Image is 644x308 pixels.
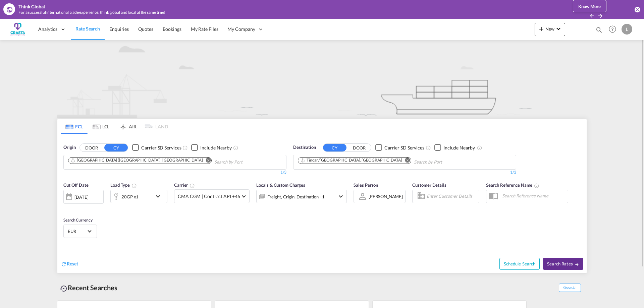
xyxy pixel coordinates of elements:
[300,158,402,163] div: Tincan/Lagos, NGTIN
[499,191,568,201] input: Search Reference Name
[121,192,139,201] div: 20GP x1
[201,158,211,164] button: Remove
[67,261,78,266] span: Reset
[178,193,240,200] span: CMA CGM | Contract API +46
[10,21,25,37] img: ac429df091a311ed8aa72df674ea3bd9.png
[67,226,93,236] md-select: Select Currency: € EUREuro
[575,262,579,267] md-icon: icon-arrow-right
[71,18,105,40] a: Rate Search
[368,191,404,201] md-select: Sales Person: Luca D'Alterio
[607,23,618,35] span: Help
[589,12,597,19] button: icon-arrow-left
[80,144,103,151] button: DOOR
[57,280,120,295] div: Recent Searches
[186,18,223,40] a: My Rate Files
[63,182,89,188] span: Cut Off Date
[61,119,88,134] md-tab-item: FCL
[182,145,188,150] md-icon: Unchecked: Search for CY (Container Yard) services for all selected carriers.Checked : Search for...
[74,194,88,200] div: [DATE]
[547,261,579,266] span: Search Rates
[634,6,641,13] button: icon-close-circle
[114,119,141,134] md-tab-item: AIR
[559,284,581,292] span: Show All
[119,123,127,128] md-icon: icon-airplane
[589,13,595,19] md-icon: icon-arrow-left
[174,182,195,188] span: Carrier
[154,192,165,200] md-icon: icon-chevron-down
[6,6,13,13] md-icon: icon-earth
[323,144,346,151] button: CY
[384,144,424,151] div: Carrier SD Services
[138,26,153,32] span: Quotes
[104,144,128,151] button: CY
[75,26,100,32] span: Rate Search
[163,26,181,32] span: Bookings
[256,190,347,203] div: Freight Origin Destination Factory Stuffingicon-chevron-down
[543,258,583,270] button: Search Ratesicon-arrow-right
[61,261,67,267] md-icon: icon-refresh
[34,18,71,40] div: Analytics
[578,4,601,9] span: Know More
[63,218,93,223] span: Search Currency
[267,192,325,201] div: Freight Origin Destination Factory Stuffing
[68,228,87,234] span: EUR
[38,26,57,33] span: Analytics
[597,12,603,19] button: icon-arrow-right
[191,26,218,32] span: My Rate Files
[131,183,137,188] md-icon: icon-information-outline
[369,194,403,199] div: [PERSON_NAME]
[57,40,587,118] img: new-FCL.png
[141,144,181,151] div: Carrier SD Services
[63,170,286,175] div: 1/3
[622,24,632,35] div: L
[499,258,540,270] button: Note: By default Schedule search will only considerorigin ports, destination ports and cut off da...
[426,145,431,150] md-icon: Unchecked: Search for CY (Container Yard) services for all selected carriers.Checked : Search for...
[595,26,603,36] div: icon-magnify
[200,144,232,151] div: Include Nearby
[133,18,158,40] a: Quotes
[191,144,232,151] md-checkbox: Checkbox No Ink
[537,25,545,33] md-icon: icon-plus 400-fg
[607,23,622,36] div: Help
[427,191,477,201] input: Enter Customer Details
[63,203,68,212] md-datepicker: Select
[414,157,478,168] input: Chips input.
[347,144,371,151] button: DOOR
[61,260,78,268] div: icon-refreshReset
[233,145,238,150] md-icon: Unchecked: Ignores neighbouring ports when fetching rates.Checked : Includes neighbouring ports w...
[401,158,411,164] button: Remove
[70,158,203,163] div: Genova (Genoa), ITGOA
[300,158,404,163] div: Press delete to remove this chip.
[223,18,268,40] div: My Company
[109,26,129,32] span: Enquiries
[293,170,516,175] div: 1/3
[535,23,565,36] button: icon-plus 400-fgNewicon-chevron-down
[70,158,204,163] div: Press delete to remove this chip.
[63,144,75,151] span: Origin
[57,134,587,273] div: OriginDOOR CY Checkbox No InkUnchecked: Search for CY (Container Yard) services for all selected ...
[67,155,281,168] md-chips-wrap: Chips container. Use arrow keys to select chips.
[537,26,562,32] span: New
[412,182,446,188] span: Customer Details
[354,182,378,188] span: Sales Person
[297,155,480,168] md-chips-wrap: Chips container. Use arrow keys to select chips.
[105,18,133,40] a: Enquiries
[88,119,114,134] md-tab-item: LCL
[595,26,603,34] md-icon: icon-magnify
[60,285,68,293] md-icon: icon-backup-restore
[227,26,255,33] span: My Company
[597,13,603,19] md-icon: icon-arrow-right
[61,119,168,134] md-pagination-wrapper: Use the left and right arrow keys to navigate between tabs
[375,144,424,151] md-checkbox: Checkbox No Ink
[158,18,186,40] a: Bookings
[554,25,562,33] md-icon: icon-chevron-down
[18,10,545,15] div: For a successful international trade experience: think global and local at the same time!
[256,182,305,188] span: Locals & Custom Charges
[214,157,278,168] input: Chips input.
[132,144,181,151] md-checkbox: Checkbox No Ink
[434,144,475,151] md-checkbox: Checkbox No Ink
[293,144,316,151] span: Destination
[18,3,45,10] div: Think Global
